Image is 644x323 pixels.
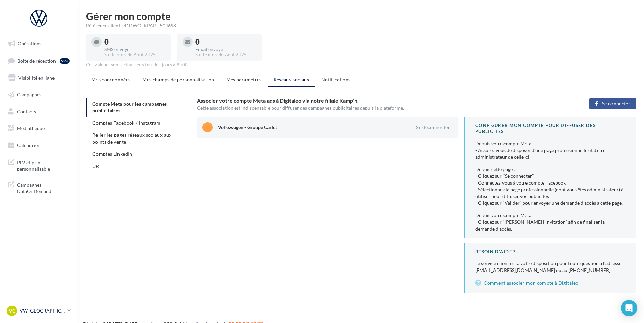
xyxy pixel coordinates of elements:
[5,304,72,317] a: VC VW [GEOGRAPHIC_DATA]
[9,307,15,314] span: VC
[4,121,74,135] a: Médiathèque
[17,92,41,98] span: Campagnes
[197,105,547,111] div: Cette association est indispensable pour diffuser des campagnes publicitaires depuis la plateforme.
[475,279,625,287] a: Comment associer mon compte à Digitaleo
[589,98,636,109] button: Se connecter
[17,125,45,131] span: Médiathèque
[226,77,262,82] span: Mes paramètres
[475,212,625,232] div: Depuis votre compte Meta : - Cliquez sur “[PERSON_NAME] l’invitation” afin de finaliser la demand...
[86,62,636,68] div: Ces valeurs sont actualisées tous les jours à 8h00
[475,260,625,274] div: Le service client est à votre disposition pour toute question à l’adresse [EMAIL_ADDRESS][DOMAIN_...
[4,177,74,197] a: Campagnes DataOnDemand
[17,58,56,63] span: Boîte de réception
[104,38,165,46] div: 0
[195,38,256,46] div: 0
[86,22,636,29] div: Référence client : 41DWOLKPAR - 504698
[475,122,625,135] div: CONFIGURER MON COMPTE POUR DIFFUSER DES PUBLICITES
[17,180,70,195] span: Campagnes DataOnDemand
[18,41,41,46] span: Opérations
[4,37,74,51] a: Opérations
[17,158,70,172] span: PLV et print personnalisable
[4,53,74,68] a: Boîte de réception99+
[475,140,625,160] div: Depuis votre compte Meta : - Assurez vous de disposer d’une page professionnelle et d'être admini...
[142,77,214,82] span: Mes champs de personnalisation
[4,138,74,152] a: Calendrier
[92,151,132,157] span: Comptes LinkedIn
[17,108,36,114] span: Contacts
[4,155,74,175] a: PLV et print personnalisable
[92,132,172,145] span: Relier les pages réseaux sociaux aux points de vente
[92,120,161,126] span: Comptes Facebook / Instagram
[17,142,40,148] span: Calendrier
[218,124,399,131] div: Volkswagen - Groupe Carlet
[321,77,351,82] span: Notifications
[4,71,74,85] a: Visibilité en ligne
[197,98,547,103] h3: Associer votre compte Meta ads à Digitaleo via notre filiale Kamp’n.
[20,307,65,314] p: VW [GEOGRAPHIC_DATA]
[86,11,636,21] h1: Gérer mon compte
[413,123,453,131] button: Se déconnecter
[104,52,165,58] div: Sur le mois de Août 2025
[4,88,74,102] a: Campagnes
[92,163,102,169] span: URL
[91,77,130,82] span: Mes coordonnées
[104,47,165,52] div: SMS envoyé
[195,47,256,52] div: Email envoyé
[475,249,625,255] div: BESOIN D'AIDE ?
[18,75,55,81] span: Visibilité en ligne
[4,105,74,119] a: Contacts
[195,52,256,58] div: Sur le mois de Août 2025
[621,300,637,316] div: Open Intercom Messenger
[60,58,70,64] div: 99+
[602,101,630,106] span: Se connecter
[475,166,625,207] div: Depuis cette page : - Cliquez sur "Se connecter" - Connectez-vous à votre compte Facebook - Sélec...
